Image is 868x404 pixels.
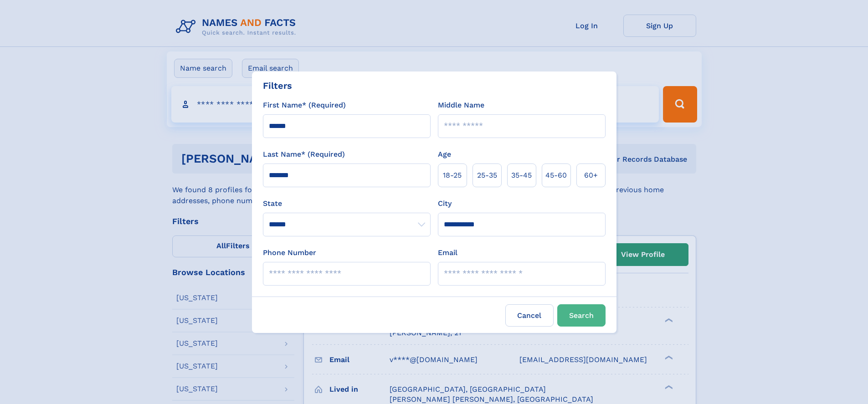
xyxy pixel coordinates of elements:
label: State [263,198,431,209]
label: Middle Name [438,100,484,111]
label: Cancel [505,304,554,327]
label: Phone Number [263,247,316,258]
label: Last Name* (Required) [263,149,345,160]
label: Email [438,247,457,258]
span: 45‑60 [545,170,567,181]
div: Filters [263,79,292,92]
label: City [438,198,452,209]
button: Search [557,304,606,327]
span: 25‑35 [477,170,497,181]
span: 18‑25 [443,170,462,181]
label: First Name* (Required) [263,100,346,111]
span: 60+ [584,170,598,181]
label: Age [438,149,451,160]
span: 35‑45 [511,170,532,181]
